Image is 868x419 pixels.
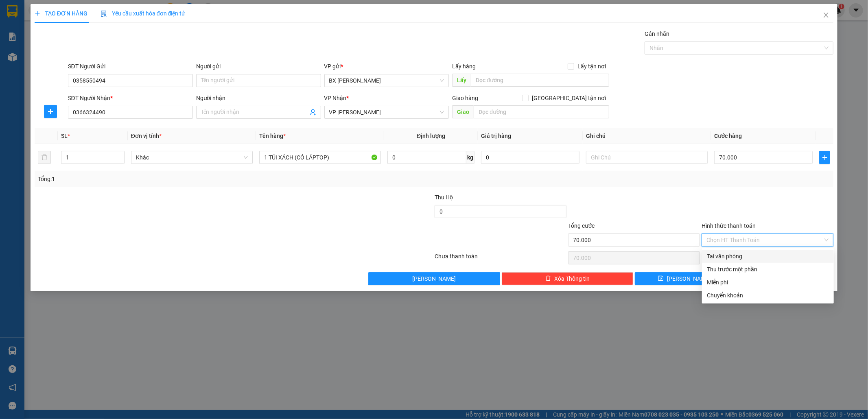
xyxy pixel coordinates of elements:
[7,57,144,68] div: Tên hàng: 1TG ( : 1 )
[707,291,829,300] div: Chuyển khoản
[412,274,456,283] span: [PERSON_NAME]
[545,275,551,282] span: delete
[658,275,664,282] span: save
[714,133,742,139] span: Cước hàng
[72,57,83,68] span: SL
[417,133,445,139] span: Định lượng
[568,223,595,229] span: Tổng cước
[707,252,829,261] div: Tại văn phòng
[823,12,829,18] span: close
[820,154,830,161] span: plus
[79,7,144,26] div: BX Miền Đông
[196,94,321,103] div: Người nhận
[452,105,474,118] span: Giao
[667,274,711,283] span: [PERSON_NAME]
[259,133,286,139] span: Tên hàng
[586,151,708,164] input: Ghi Chú
[471,74,609,87] input: Dọc đường
[502,272,634,285] button: deleteXóa Thông tin
[635,272,733,285] button: save[PERSON_NAME]
[481,151,579,164] input: 0
[324,95,347,101] span: VP Nhận
[815,4,837,27] button: Close
[554,274,590,283] span: Xóa Thông tin
[44,108,57,115] span: plus
[68,94,193,103] div: SĐT Người Nhận
[61,133,68,139] span: SL
[7,7,73,26] div: BX [PERSON_NAME]
[101,10,186,17] span: Yêu cầu xuất hóa đơn điện tử
[707,278,829,287] div: Miễn phí
[583,128,711,144] th: Ghi chú
[645,31,669,37] label: Gán nhãn
[79,26,144,38] div: 0848880088
[452,63,476,70] span: Lấy hàng
[819,151,830,164] button: plus
[329,74,444,87] span: BX Phạm Văn Đồng
[435,194,453,201] span: Thu Hộ
[702,223,756,229] label: Hình thức thanh toán
[452,95,478,101] span: Giao hàng
[481,133,511,139] span: Giá trị hàng
[101,11,107,17] img: icon
[310,109,316,116] span: user-add
[79,8,98,16] span: Nhận:
[35,11,40,16] span: plus
[529,94,609,103] span: [GEOGRAPHIC_DATA] tận nơi
[6,43,74,52] div: 40.000
[368,272,500,285] button: [PERSON_NAME]
[6,44,19,52] span: CR :
[7,8,20,16] span: Gửi:
[324,62,449,71] div: VP gửi
[474,105,609,118] input: Dọc đường
[196,62,321,71] div: Người gửi
[329,106,444,118] span: VP Thành Thái
[259,151,381,164] input: VD: Bàn, Ghế
[68,62,193,71] div: SĐT Người Gửi
[136,151,248,164] span: Khác
[574,62,609,71] span: Lấy tận nơi
[452,74,471,87] span: Lấy
[38,151,51,164] button: delete
[707,265,829,274] div: Thu trước một phần
[38,175,335,183] div: Tổng: 1
[466,151,474,164] span: kg
[44,105,57,118] button: plus
[131,133,162,139] span: Đơn vị tính
[434,252,568,266] div: Chưa thanh toán
[35,10,87,17] span: TẠO ĐƠN HÀNG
